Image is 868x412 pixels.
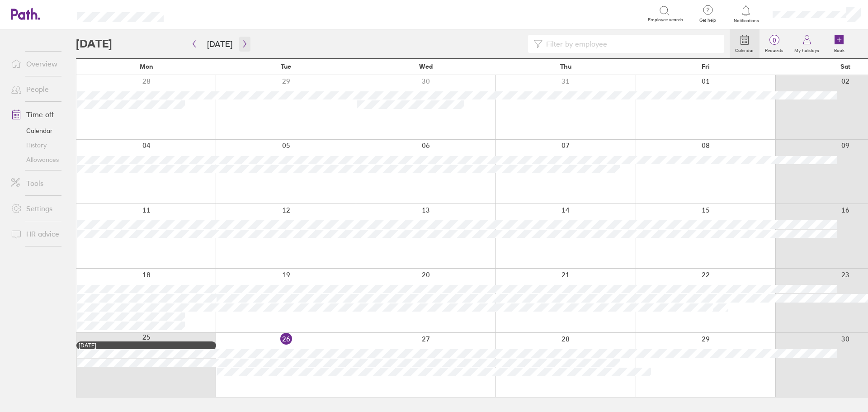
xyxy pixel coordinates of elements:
a: Tools [4,174,76,192]
a: People [4,80,76,98]
span: Employee search [648,17,683,23]
a: Calendar [730,29,759,58]
span: Tue [281,63,291,70]
label: My holidays [789,45,825,53]
span: Sat [840,63,850,70]
span: Mon [140,63,153,70]
a: 0Requests [759,29,789,58]
span: Fri [702,63,710,70]
a: Allowances [4,152,76,167]
label: Book [829,45,850,53]
a: Settings [4,199,76,218]
a: Calendar [4,123,76,138]
div: Search [188,9,211,18]
div: [DATE] [79,342,214,349]
a: Notifications [731,5,761,24]
a: HR advice [4,225,76,243]
span: Notifications [731,18,761,24]
span: 0 [759,37,789,44]
a: Book [825,29,854,58]
span: Get help [693,18,722,23]
button: [DATE] [200,37,240,52]
a: Overview [4,55,76,73]
span: Thu [560,63,571,70]
input: Filter by employee [542,35,719,52]
span: Wed [419,63,433,70]
a: My holidays [789,29,825,58]
a: History [4,138,76,152]
label: Calendar [730,45,759,53]
a: Time off [4,105,76,123]
label: Requests [759,45,789,53]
